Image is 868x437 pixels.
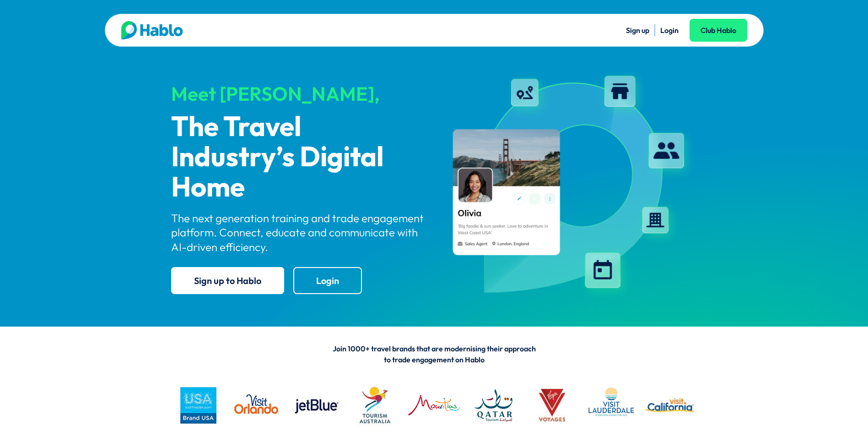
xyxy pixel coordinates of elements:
a: Sign up [626,26,649,35]
a: Login [293,267,362,294]
img: busa [171,378,226,432]
img: hablo-profile-image [442,68,697,302]
img: vc logo [643,378,697,432]
a: Sign up to Hablo [171,267,284,294]
img: LAUDERDALE [584,378,638,432]
img: VO [230,378,284,432]
img: Hablo logo main 2 [121,21,183,39]
p: The Travel Industry’s Digital Home [171,113,426,203]
img: Tourism Australia [348,378,402,432]
span: Join 1000+ travel brands that are modernising their approach to trade engagement on Hablo [333,344,536,364]
a: Login [660,26,679,35]
img: jetblue [289,378,343,432]
img: VV logo [525,378,579,432]
img: QATAR [466,378,520,432]
img: MTPA [407,378,461,432]
p: The next generation training and trade engagement platform. Connect, educate and communicate with... [171,211,426,254]
div: Meet [PERSON_NAME], [171,83,426,104]
a: Club Hablo [690,19,747,42]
